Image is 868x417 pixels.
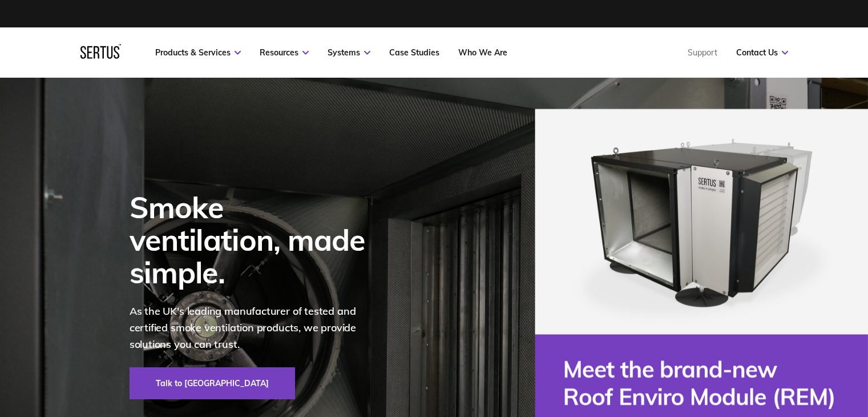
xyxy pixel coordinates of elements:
a: Case Studies [389,47,439,58]
div: Smoke ventilation, made simple. [130,191,381,289]
a: Contact Us [736,47,788,58]
a: Products & Services [155,47,241,58]
p: As the UK's leading manufacturer of tested and certified smoke ventilation products, we provide s... [130,303,381,352]
a: Support [688,47,717,58]
a: Systems [328,47,370,58]
a: Who We Are [458,47,507,58]
a: Talk to [GEOGRAPHIC_DATA] [130,367,295,399]
a: Resources [260,47,309,58]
